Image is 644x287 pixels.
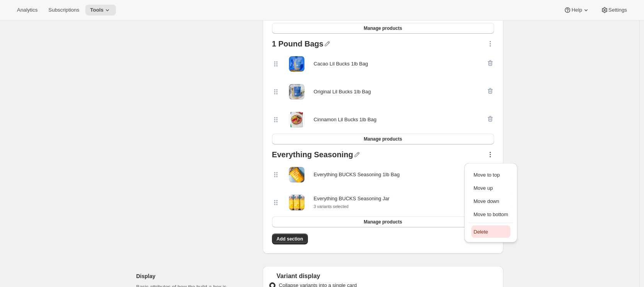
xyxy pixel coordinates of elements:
[17,7,37,13] span: Analytics
[85,5,116,15] button: Tools
[289,195,304,210] img: Everything BUCKS Seasoning Jar
[314,116,377,124] div: Cinnamon Lil Bucks 1lb Bag
[272,151,353,161] div: Everything Seasoning
[272,40,323,50] div: 1 Pound Bags
[474,198,499,204] span: Move down
[474,229,488,235] span: Delete
[12,5,42,15] button: Analytics
[269,272,497,280] div: Variant display
[474,185,493,191] span: Move up
[364,136,402,142] span: Manage products
[277,236,303,242] span: Add section
[314,195,390,203] div: Everything BUCKS Seasoning Jar
[474,172,500,178] span: Move to top
[314,88,371,96] div: Original Lil Bucks 1lb Bag
[559,5,594,15] button: Help
[474,211,508,217] span: Move to bottom
[44,5,84,15] button: Subscriptions
[289,167,304,182] img: Everything BUCKS Seasoning 1lb Bag
[571,7,582,13] span: Help
[90,7,104,13] span: Tools
[608,7,627,13] span: Settings
[272,217,494,227] button: Manage products
[314,60,368,68] div: Cacao Lil Bucks 1lb Bag
[272,234,308,244] button: Add section
[272,134,494,144] button: Manage products
[289,56,304,72] img: Cacao Lil Bucks 1lb Bag
[314,204,348,209] small: 3 variants selected
[596,5,632,15] button: Settings
[48,7,79,13] span: Subscriptions
[136,272,250,280] h2: Display
[272,23,494,34] button: Manage products
[289,84,304,100] img: Original Lil Bucks 1lb Bag
[364,25,402,31] span: Manage products
[314,171,400,179] div: Everything BUCKS Seasoning 1lb Bag
[364,219,402,225] span: Manage products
